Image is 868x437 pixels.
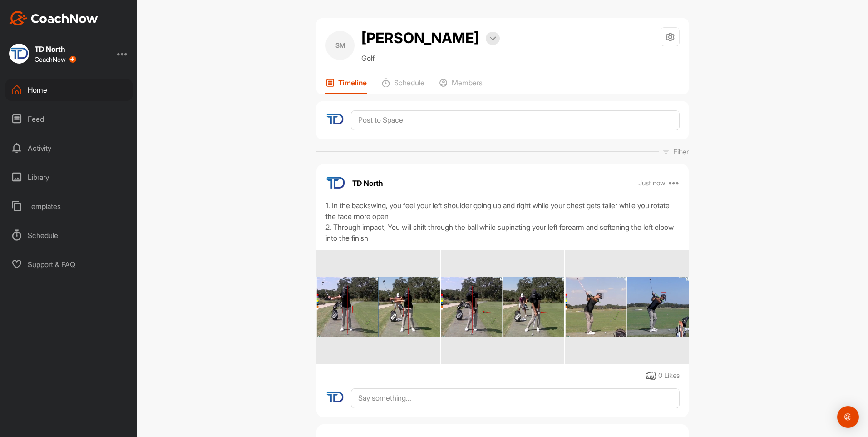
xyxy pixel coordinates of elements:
[352,178,383,189] p: TD North
[325,200,680,243] div: 1. In the backswing, you feel your left shoulder going up and right while your chest gets taller ...
[316,277,440,337] img: media
[9,11,98,25] img: CoachNow
[5,195,133,218] div: Templates
[441,277,564,337] img: media
[658,371,680,381] div: 0 Likes
[5,224,133,247] div: Schedule
[452,78,483,87] p: Members
[361,53,500,64] p: Golf
[837,406,859,428] div: Open Intercom Messenger
[5,79,133,101] div: Home
[35,45,76,53] div: TD North
[35,56,76,63] div: CoachNow
[325,173,345,193] img: avatar
[338,78,367,87] p: Timeline
[325,388,344,407] img: avatar
[9,44,29,64] img: square_a2c626d8416b12200a2ebc46ed2e55fa.jpg
[565,277,689,337] img: media
[5,253,133,276] div: Support & FAQ
[325,110,344,129] img: avatar
[673,146,689,157] p: Filter
[325,31,355,60] div: SM
[394,78,424,87] p: Schedule
[638,179,666,188] p: Just now
[5,166,133,189] div: Library
[489,36,496,41] img: arrow-down
[5,137,133,159] div: Activity
[5,108,133,130] div: Feed
[361,27,479,49] h2: [PERSON_NAME]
